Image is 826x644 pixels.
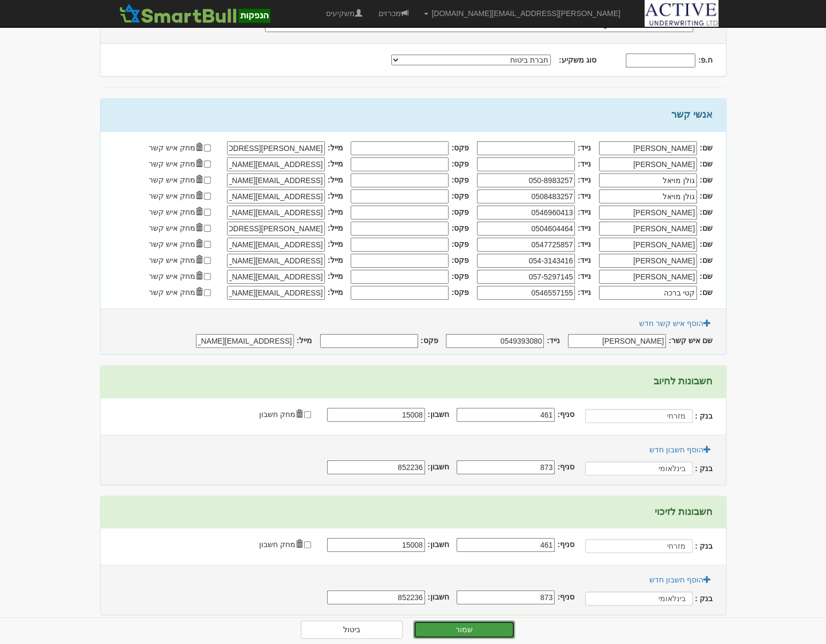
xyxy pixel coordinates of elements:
[578,207,591,217] label: נייד:
[328,239,343,249] label: מייל:
[700,175,713,185] label: שם:
[149,288,203,297] span: מחק איש קשר
[695,593,713,604] label: בנק :
[428,539,449,550] label: חשבון:
[149,160,203,168] span: מחק איש קשר
[149,176,203,184] span: מחק איש קשר
[585,592,693,605] input: שם בנק
[695,541,713,551] label: בנק :
[149,208,203,216] span: מחק איש קשר
[301,620,403,639] a: ביטול
[328,223,343,233] label: מייל:
[653,376,712,387] strong: חשבונות לחיוב
[451,207,469,217] label: פקס:
[642,441,718,459] a: הוסף חשבון חדש
[578,223,591,233] label: נייד:
[428,592,449,602] label: חשבון:
[328,287,343,298] label: מייל:
[578,158,591,169] label: נייד:
[421,335,438,346] label: פקס:
[585,461,693,475] input: שם בנק
[578,271,591,282] label: נייד:
[632,314,718,332] a: הוסף איש קשר חדש
[451,255,469,266] label: פקס:
[259,540,303,549] span: מחק חשבון
[116,3,274,24] img: SmartBull Logo
[700,142,713,153] label: שם:
[578,287,591,298] label: נייד:
[700,158,713,169] label: שם:
[700,191,713,201] label: שם:
[557,539,574,550] label: סניף:
[328,191,343,201] label: מייל:
[428,461,449,472] label: חשבון:
[149,192,203,200] span: מחק איש קשר
[328,158,343,169] label: מייל:
[669,335,712,346] label: שם איש קשר:
[328,207,343,217] label: מייל:
[451,271,469,282] label: פקס:
[700,287,713,298] label: שם:
[451,191,469,201] label: פקס:
[559,55,596,65] label: סוג משקיע:
[547,335,560,346] label: נייד:
[451,239,469,249] label: פקס:
[413,620,515,639] button: שמור
[451,287,469,298] label: פקס:
[149,240,203,248] span: מחק איש קשר
[149,224,203,232] span: מחק איש קשר
[149,143,203,152] span: מחק איש קשר
[328,271,343,282] label: מייל:
[328,175,343,185] label: מייל:
[698,55,713,65] label: ח.פ:
[671,109,712,120] strong: אנשי קשר
[700,271,713,282] label: שם:
[578,142,591,153] label: נייד:
[149,272,203,281] span: מחק איש קשר
[654,506,712,517] strong: חשבונות לזיכוי
[585,539,693,553] input: שם בנק
[557,409,574,420] label: סניף:
[700,239,713,249] label: שם:
[451,158,469,169] label: פקס:
[700,207,713,217] label: שם:
[428,409,449,420] label: חשבון:
[451,175,469,185] label: פקס:
[695,411,713,421] label: בנק :
[578,255,591,266] label: נייד:
[557,592,574,602] label: סניף:
[328,255,343,266] label: מייל:
[700,223,713,233] label: שם:
[578,191,591,201] label: נייד:
[700,255,713,266] label: שם:
[259,410,303,419] span: מחק חשבון
[585,409,693,423] input: שם בנק
[297,335,312,346] label: מייל:
[642,571,718,589] a: הוסף חשבון חדש
[451,142,469,153] label: פקס:
[578,239,591,249] label: נייד:
[451,223,469,233] label: פקס:
[557,461,574,472] label: סניף:
[578,175,591,185] label: נייד:
[328,142,343,153] label: מייל:
[695,463,713,474] label: בנק :
[149,256,203,264] span: מחק איש קשר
